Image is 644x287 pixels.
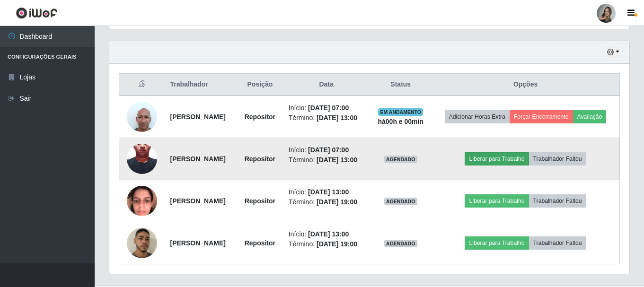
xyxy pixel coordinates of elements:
[289,187,364,197] li: Início:
[384,198,417,205] span: AGENDADO
[465,152,529,165] button: Liberar para Trabalho
[170,197,225,205] strong: [PERSON_NAME]
[317,114,357,122] time: [DATE] 13:00
[529,152,586,165] button: Trabalhador Faltou
[289,155,364,165] li: Término:
[573,110,607,123] button: Avaliação
[245,197,275,205] strong: Repositor
[245,155,275,163] strong: Repositor
[317,156,357,164] time: [DATE] 13:00
[432,74,619,96] th: Opções
[283,74,370,96] th: Data
[170,155,225,163] strong: [PERSON_NAME]
[245,113,275,121] strong: Repositor
[384,156,417,163] span: AGENDADO
[465,194,529,208] button: Liberar para Trabalho
[127,96,157,137] img: 1737056523425.jpeg
[289,197,364,207] li: Término:
[16,7,58,19] img: CoreUI Logo
[170,113,225,121] strong: [PERSON_NAME]
[237,74,283,96] th: Posição
[465,236,529,250] button: Liberar para Trabalho
[164,74,237,96] th: Trabalhador
[317,240,357,248] time: [DATE] 19:00
[127,181,157,221] img: 1749491955515.jpeg
[127,125,157,192] img: 1748033638152.jpeg
[529,236,586,250] button: Trabalhador Faltou
[245,239,275,247] strong: Repositor
[170,239,225,247] strong: [PERSON_NAME]
[370,74,432,96] th: Status
[529,194,586,208] button: Trabalhador Faltou
[308,104,349,112] time: [DATE] 07:00
[289,239,364,249] li: Término:
[384,240,417,247] span: AGENDADO
[289,145,364,155] li: Início:
[317,198,357,206] time: [DATE] 19:00
[378,118,423,125] strong: há 00 h e 00 min
[127,217,157,270] img: 1749859968121.jpeg
[378,108,423,116] span: EM ANDAMENTO
[308,188,349,196] time: [DATE] 13:00
[308,146,349,154] time: [DATE] 07:00
[445,110,510,123] button: Adicionar Horas Extra
[289,113,364,123] li: Término:
[308,230,349,238] time: [DATE] 13:00
[289,229,364,239] li: Início:
[289,103,364,113] li: Início:
[510,110,573,123] button: Forçar Encerramento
